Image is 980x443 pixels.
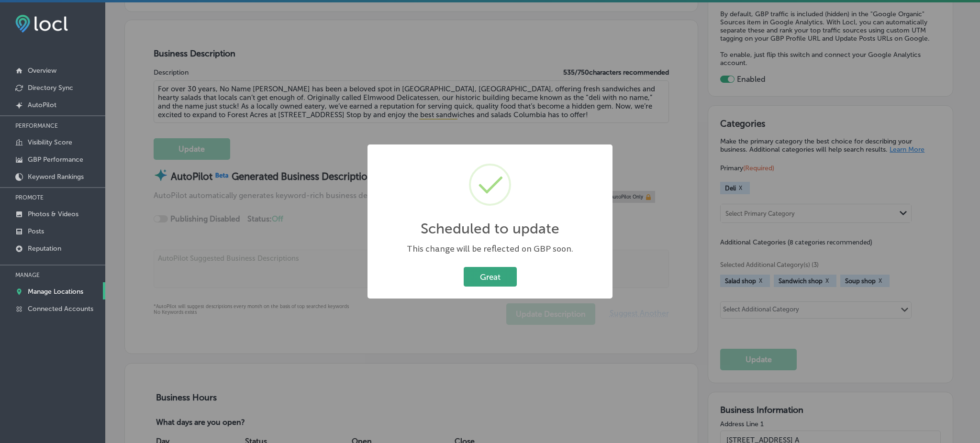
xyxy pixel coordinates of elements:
[28,244,61,253] p: Reputation
[28,305,93,313] p: Connected Accounts
[464,267,517,287] button: Great
[28,210,78,218] p: Photos & Videos
[377,243,603,255] div: This change will be reflected on GBP soon.
[28,227,44,235] p: Posts
[28,66,56,75] p: Overview
[28,173,84,181] p: Keyword Rankings
[28,101,56,109] p: AutoPilot
[28,288,83,296] p: Manage Locations
[421,220,559,237] h2: Scheduled to update
[28,138,72,146] p: Visibility Score
[15,15,68,33] img: fda3e92497d09a02dc62c9cd864e3231.png
[28,84,73,92] p: Directory Sync
[28,155,83,164] p: GBP Performance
